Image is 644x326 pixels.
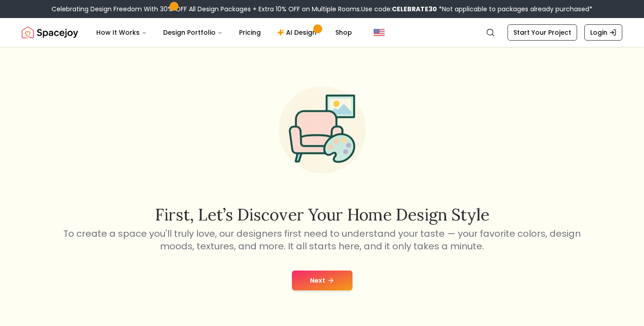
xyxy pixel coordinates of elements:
[264,72,380,188] img: Start Style Quiz Illustration
[361,5,437,14] span: Use code:
[374,27,385,38] img: United States
[62,227,583,253] p: To create a space you'll truly love, our designers first need to understand your taste — your fav...
[22,18,622,47] nav: Global
[52,5,592,14] div: Celebrating Design Freedom With 30% OFF All Design Packages + Extra 10% OFF on Multiple Rooms.
[232,23,268,41] a: Pricing
[62,206,583,224] h2: First, let’s discover your home design style
[328,23,359,41] a: Shop
[392,5,437,14] b: CELEBRATE30
[437,5,592,14] span: *Not applicable to packages already purchased*
[292,271,353,290] button: Next
[89,23,359,41] nav: Main
[156,23,230,41] button: Design Portfolio
[22,23,78,41] img: Spacejoy Logo
[584,24,622,41] a: Login
[89,23,154,41] button: How It Works
[22,23,78,41] a: Spacejoy
[508,24,577,41] a: Start Your Project
[270,23,326,41] a: AI Design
